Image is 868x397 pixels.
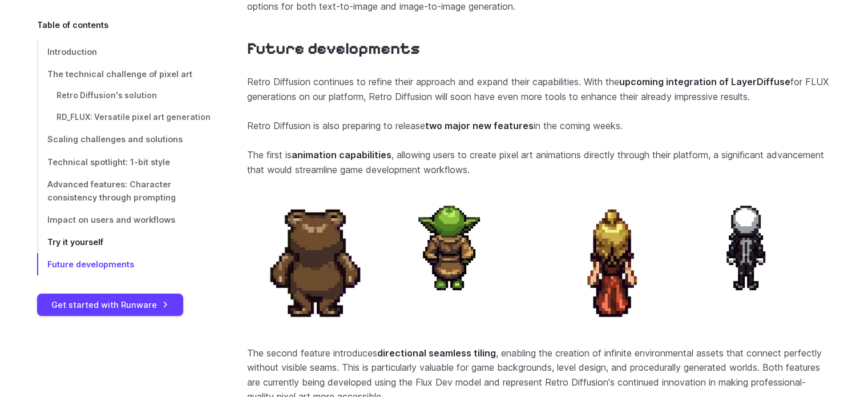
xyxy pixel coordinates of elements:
img: a pixel art animated walking bear character, with a simple and chubby design [247,192,386,331]
span: Try it yourself [47,237,103,247]
strong: upcoming integration of LayerDiffuse [619,76,790,87]
strong: animation capabilities [292,149,391,161]
span: Advanced features: Character consistency through prompting [47,179,176,202]
span: Scaling challenges and solutions [47,135,183,145]
a: Get started with Runware [37,294,183,316]
a: Try it yourself [37,231,211,253]
img: a pixel art animated character with a round, white head and a suit, walking with a mysterious aura [692,192,802,302]
p: Retro Diffusion continues to refine their approach and expand their capabilities. With the for FL... [247,75,831,104]
a: Impact on users and workflows [37,208,211,231]
img: a pixel art animated character resembling a small green alien with pointed ears, wearing a robe [395,192,505,302]
a: RD_FLUX: Versatile pixel art generation [37,107,211,129]
span: RD_FLUX: Versatile pixel art generation [56,113,211,122]
span: The technical challenge of pixel art [47,69,192,79]
a: Introduction [37,41,211,63]
a: The technical challenge of pixel art [37,63,211,85]
span: Future developments [47,259,134,269]
a: Scaling challenges and solutions [37,129,211,151]
span: Technical spotlight: 1-bit style [47,157,170,167]
a: Future developments [247,39,420,59]
span: Impact on users and workflows [47,215,175,224]
a: Advanced features: Character consistency through prompting [37,173,211,208]
span: Introduction [47,47,97,57]
a: Technical spotlight: 1-bit style [37,151,211,173]
span: Retro Diffusion's solution [56,91,157,100]
img: a pixel art animated character of a regal figure with long blond hair and a red outfit, walking [544,192,683,331]
p: The first is , allowing users to create pixel art animations directly through their platform, a s... [247,148,831,177]
strong: directional seamless tiling [377,347,496,359]
a: Retro Diffusion's solution [37,85,211,107]
span: Table of contents [37,18,108,31]
p: Retro Diffusion is also preparing to release in the coming weeks. [247,119,831,134]
a: Future developments [37,253,211,275]
strong: two major new features [425,120,534,131]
